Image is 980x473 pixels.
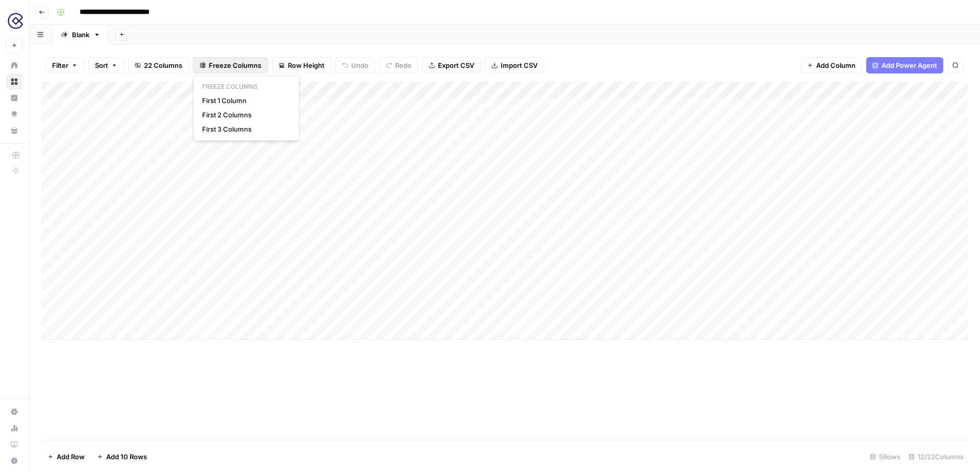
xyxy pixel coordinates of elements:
span: Add 10 Rows [106,452,147,462]
div: 12/22 Columns [904,449,968,465]
span: Add Row [57,452,85,462]
button: Import CSV [485,57,544,73]
span: Import CSV [501,60,537,70]
span: Export CSV [438,60,474,70]
span: Sort [95,60,108,70]
a: Opportunities [6,106,22,122]
span: Add Column [816,60,855,70]
span: Undo [351,60,369,70]
a: Blank [52,24,109,45]
button: Row Height [272,57,331,73]
button: Filter [45,57,84,73]
a: Home [6,57,22,73]
button: 22 Columns [128,57,189,73]
button: Undo [335,57,375,73]
a: Usage [6,420,22,436]
button: Add Row [41,449,91,465]
span: Redo [395,60,411,70]
img: Contentsquare Logo [6,12,24,30]
span: Row Height [288,60,325,70]
span: Filter [52,60,68,70]
button: Help + Support [6,453,22,469]
span: First 1 Column [202,95,287,106]
span: First 2 Columns [202,110,287,120]
p: Freeze Columns [198,80,295,93]
div: Blank [72,30,89,40]
a: Your Data [6,122,22,139]
button: Workspace: Contentsquare [6,8,22,34]
span: First 3 Columns [202,124,287,134]
button: Add Column [800,57,862,73]
button: Add 10 Rows [91,449,153,465]
button: Add Power Agent [866,57,943,73]
span: Freeze Columns [209,60,261,70]
button: Export CSV [422,57,481,73]
div: Freeze Columns [193,76,300,141]
button: Freeze Columns [193,57,268,73]
span: Add Power Agent [881,60,937,70]
a: Insights [6,90,22,106]
span: 22 Columns [144,60,182,70]
a: Learning Hub [6,436,22,453]
button: Redo [379,57,418,73]
a: Settings [6,404,22,420]
a: Browse [6,73,22,90]
button: Sort [88,57,124,73]
div: 5 Rows [866,449,904,465]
